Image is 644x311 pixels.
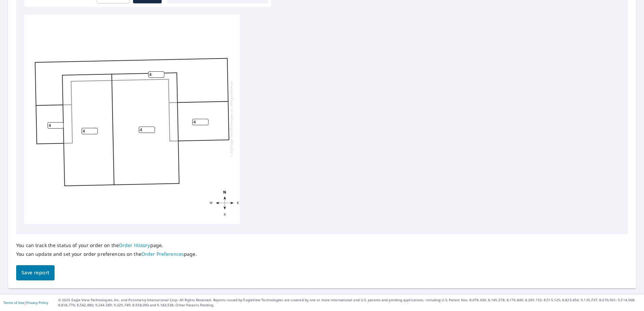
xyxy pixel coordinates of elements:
[22,269,49,277] span: Save report
[3,301,48,305] p: |
[141,251,184,257] a: Order Preferences
[16,242,197,248] p: You can track the status of your order on the page.
[3,300,24,305] a: Terms of Use
[58,298,641,308] p: © 2025 Eagle View Technologies, Inc. and Pictometry International Corp. All Rights Reserved. Repo...
[16,265,55,280] button: Save report
[26,300,48,305] a: Privacy Policy
[16,251,197,257] p: You can update and set your order preferences on the page.
[119,242,150,248] a: Order History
